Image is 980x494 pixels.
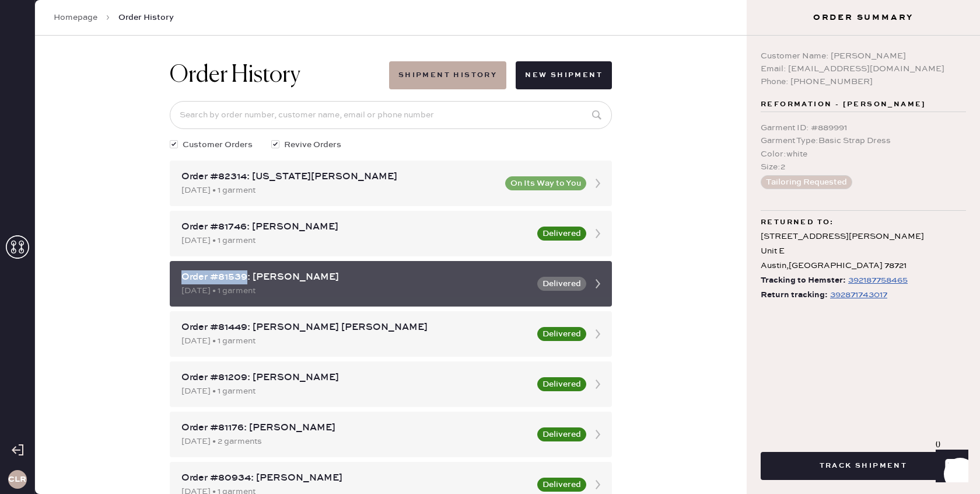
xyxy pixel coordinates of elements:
[537,427,586,441] button: Delivered
[118,12,174,23] span: Order History
[181,184,498,197] div: [DATE] • 1 garment
[828,288,887,302] a: 392871743017
[830,288,887,302] div: https://www.fedex.com/apps/fedextrack/?tracknumbers=392871743017&cntry_code=US
[747,12,980,23] h3: Order Summary
[181,435,530,448] div: [DATE] • 2 garments
[761,175,852,189] button: Tailoring Requested
[761,229,966,274] div: [STREET_ADDRESS][PERSON_NAME] Unit E Austin , [GEOGRAPHIC_DATA] 78721
[181,170,498,184] div: Order #82314: [US_STATE][PERSON_NAME]
[181,421,530,435] div: Order #81176: [PERSON_NAME]
[505,176,586,190] button: On Its Way to You
[181,234,530,247] div: [DATE] • 1 garment
[761,75,966,88] div: Phone: [PHONE_NUMBER]
[181,471,530,485] div: Order #80934: [PERSON_NAME]
[181,284,530,297] div: [DATE] • 1 garment
[761,273,846,288] span: Tracking to Hemster:
[181,270,530,284] div: Order #81539: [PERSON_NAME]
[181,335,530,347] div: [DATE] • 1 garment
[284,138,341,151] span: Revive Orders
[8,475,26,483] h3: CLR
[181,220,530,234] div: Order #81746: [PERSON_NAME]
[925,441,975,492] iframe: Front Chat
[537,227,586,241] button: Delivered
[181,385,530,398] div: [DATE] • 1 garment
[54,12,97,23] a: Homepage
[761,460,966,471] a: Track Shipment
[848,273,908,287] div: https://www.fedex.com/apps/fedextrack/?tracknumbers=392187758465&cntry_code=US
[537,327,586,341] button: Delivered
[516,61,612,89] button: New Shipment
[761,148,966,161] div: Color : white
[537,277,586,291] button: Delivered
[846,273,908,288] a: 392187758465
[537,377,586,391] button: Delivered
[761,98,926,112] span: Reformation - [PERSON_NAME]
[761,121,966,134] div: Garment ID : # 889991
[761,288,828,302] span: Return tracking:
[183,138,253,151] span: Customer Orders
[170,101,612,129] input: Search by order number, customer name, email or phone number
[761,215,834,229] span: Returned to:
[537,478,586,492] button: Delivered
[761,50,966,62] div: Customer Name: [PERSON_NAME]
[389,61,506,89] button: Shipment History
[761,161,966,173] div: Size : 2
[761,62,966,75] div: Email: [EMAIL_ADDRESS][DOMAIN_NAME]
[170,61,300,89] h1: Order History
[761,134,966,147] div: Garment Type : Basic Strap Dress
[761,452,966,480] button: Track Shipment
[181,321,530,335] div: Order #81449: [PERSON_NAME] [PERSON_NAME]
[181,371,530,385] div: Order #81209: [PERSON_NAME]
